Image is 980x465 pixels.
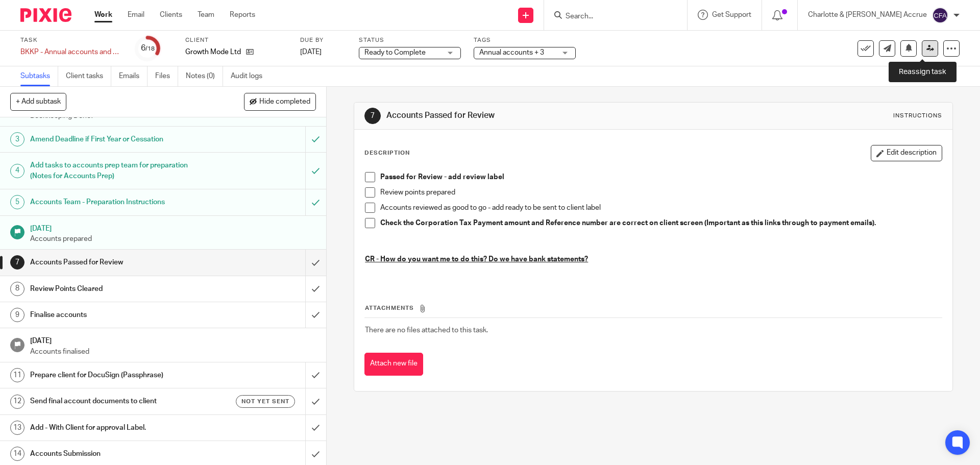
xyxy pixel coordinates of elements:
h1: [DATE] [30,333,316,346]
p: Accounts reviewed as good to go - add ready to be sent to client label [380,203,941,213]
h1: Add - With Client for approval Label. [30,420,207,435]
div: 7 [10,255,24,270]
label: Status [359,36,461,44]
h1: Accounts Passed for Review [30,255,207,270]
a: Reports [230,10,255,20]
strong: Passed for Review - add review label [380,174,504,181]
u: CR - How do you want me to do this? Do we have bank statements? [365,256,588,263]
button: Attach new file [364,353,423,376]
label: Client [185,36,287,44]
a: Team [198,10,214,20]
p: Accounts prepared [30,234,316,244]
p: Charlotte & [PERSON_NAME] Accrue [808,10,927,20]
h1: Prepare client for DocuSign (Passphrase) [30,368,207,383]
h1: Accounts Submission [30,446,207,461]
span: Attachments [365,305,414,311]
label: Tags [474,36,576,44]
div: 14 [10,447,24,461]
span: There are no files attached to this task. [365,327,488,334]
a: Emails [119,66,148,86]
input: Search [565,12,656,21]
a: Audit logs [231,66,270,86]
a: Files [155,66,178,86]
h1: Add tasks to accounts prep team for preparation (Notes for Accounts Prep) [30,158,207,184]
div: Instructions [893,112,942,120]
button: Hide completed [244,93,316,110]
span: [DATE] [300,48,322,56]
a: Subtasks [20,66,58,86]
div: 7 [364,108,381,124]
p: Review points prepared [380,187,941,198]
span: Annual accounts + 3 [479,49,544,56]
div: 9 [10,308,24,322]
div: BKKP - Annual accounts and CT600 return [20,47,122,57]
div: 4 [10,164,24,178]
small: /18 [145,46,155,52]
a: Clients [160,10,182,20]
p: Growth Mode Ltd [185,47,241,57]
label: Task [20,36,122,44]
button: + Add subtask [10,93,66,110]
div: 5 [10,195,24,209]
a: Notes (0) [186,66,223,86]
div: 13 [10,421,24,435]
strong: Check the Corporation Tax Payment amount and Reference number are correct on client screen (Impor... [380,219,876,227]
span: Get Support [712,11,751,18]
div: 8 [10,282,24,296]
span: Not yet sent [241,397,289,406]
div: 6 [141,42,155,54]
a: Client tasks [66,66,111,86]
div: 3 [10,132,24,146]
h1: Accounts Passed for Review [386,110,675,121]
label: Due by [300,36,346,44]
button: Edit description [871,145,942,161]
h1: Review Points Cleared [30,281,207,297]
a: Email [128,10,144,20]
h1: Amend Deadline if First Year or Cessation [30,132,207,147]
h1: Accounts Team - Preparation Instructions [30,194,207,210]
div: 12 [10,395,24,409]
p: Accounts finalised [30,347,316,357]
span: Ready to Complete [364,49,426,56]
h1: Send final account documents to client [30,394,207,409]
img: Pixie [20,8,71,22]
p: Description [364,149,410,157]
h1: [DATE] [30,221,316,234]
a: Work [94,10,112,20]
span: Hide completed [259,98,310,106]
div: 11 [10,368,24,382]
h1: Finalise accounts [30,307,207,323]
img: svg%3E [932,7,948,23]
